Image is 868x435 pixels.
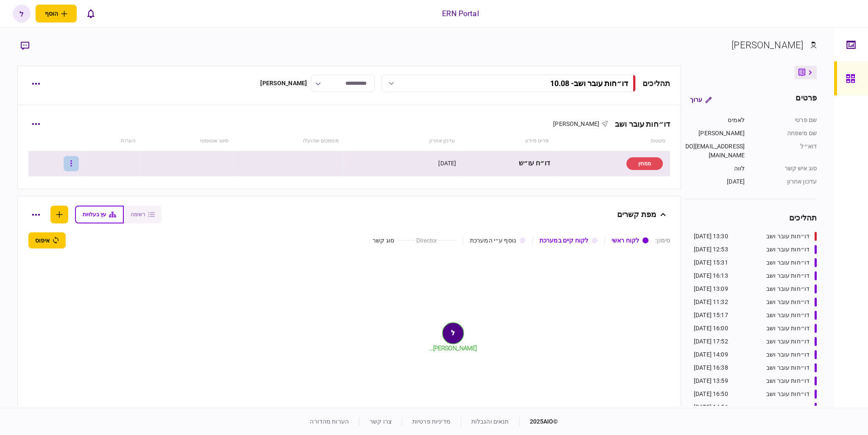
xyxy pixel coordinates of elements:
button: עץ בעלויות [75,206,124,223]
a: דו״חות עובר ושב17:52 [DATE] [694,337,817,346]
div: דו״חות עובר ושב [608,120,670,128]
th: פריט מידע [459,131,554,151]
div: דו״חות עובר ושב [766,376,810,385]
div: ERN Portal [442,8,479,19]
div: דו״ח עו״ש [462,154,550,173]
div: סימון : [655,236,670,245]
a: תנאים והגבלות [471,418,509,425]
div: שם פרטי [753,116,817,125]
a: דו״חות עובר ושב15:31 [DATE] [694,258,817,267]
div: 13:09 [DATE] [694,284,728,293]
div: דו״חות עובר ושב [766,271,810,280]
text: ל [451,329,455,336]
div: דו״חות עובר ושב [766,403,810,412]
div: תהליכים [643,78,670,89]
div: 16:50 [DATE] [694,390,728,399]
span: רשימה [131,212,145,217]
div: שם משפחה [753,129,817,138]
th: מסמכים שהועלו [233,131,342,151]
div: דו״חות עובר ושב [766,258,810,267]
div: פרטים [796,92,817,107]
div: עדכון אחרון [753,177,817,186]
a: דו״חות עובר ושב16:50 [DATE] [694,390,817,399]
div: 11:32 [DATE] [694,298,728,307]
div: סוג קשר [373,236,394,245]
a: מדיניות פרטיות [412,418,451,425]
th: עדכון אחרון [343,131,459,151]
span: [PERSON_NAME] [553,120,599,127]
div: לקוח ראשי [612,236,639,245]
button: איפוס [28,232,66,248]
a: צרו קשר [370,418,392,425]
button: פתח תפריט להוספת לקוח [36,5,77,22]
div: 12:53 [DATE] [694,245,728,254]
div: [DATE] [438,159,456,167]
a: דו״חות עובר ושב16:38 [DATE] [694,363,817,372]
button: ל [13,5,31,22]
div: 16:13 [DATE] [694,271,728,280]
a: דו״חות עובר ושב12:53 [DATE] [694,245,817,254]
div: 15:31 [DATE] [694,258,728,267]
button: רשימה [124,206,161,223]
div: דו״חות עובר ושב [766,324,810,333]
div: [PERSON_NAME] [260,79,307,88]
div: סוג איש קשר [753,164,817,173]
a: דו״חות עובר ושב16:13 [DATE] [694,271,817,280]
div: [EMAIL_ADDRESS][DOMAIN_NAME] [683,142,745,160]
div: [PERSON_NAME] [683,129,745,138]
div: דו״חות עובר ושב [766,298,810,307]
div: לקוח קיים במערכת [540,236,588,245]
div: נוסף ע״י המערכת [470,236,516,245]
div: 13:59 [DATE] [694,376,728,385]
th: הערות [82,131,140,151]
span: עץ בעלויות [83,212,106,217]
a: דו״חות עובר ושב14:09 [DATE] [694,350,817,359]
div: דו״חות עובר ושב - 10.08 [550,79,628,88]
a: דו״חות עובר ושב15:17 [DATE] [694,311,817,320]
div: לאמיס [683,116,745,125]
div: © 2025 AIO [519,417,558,426]
div: 16:38 [DATE] [694,363,728,372]
button: דו״חות עובר ושב- 10.08 [381,75,636,92]
a: דו״חות עובר ושב13:59 [DATE] [694,376,817,385]
a: דו״חות עובר ושב11:32 [DATE] [694,298,817,307]
div: 13:30 [DATE] [694,232,728,241]
div: דו״חות עובר ושב [766,245,810,254]
div: דו״חות עובר ושב [766,284,810,293]
th: סיווג אוטומטי [140,131,233,151]
div: דו״חות עובר ושב [766,337,810,346]
div: [PERSON_NAME] [732,38,803,52]
a: הערות מהדורה [310,418,349,425]
div: 14:09 [DATE] [694,350,728,359]
div: דו״חות עובר ושב [766,350,810,359]
div: דו״חות עובר ושב [766,390,810,399]
div: 15:17 [DATE] [694,311,728,320]
div: דו״חות עובר ושב [766,232,810,241]
div: מפת קשרים [617,206,656,223]
div: 16:00 [DATE] [694,324,728,333]
div: 17:52 [DATE] [694,337,728,346]
div: [DATE] [683,177,745,186]
div: דוא״ל [753,142,817,160]
div: 14:56 [DATE] [694,403,728,412]
button: פתח רשימת התראות [82,5,100,22]
div: תהליכים [683,212,817,223]
div: דו״חות עובר ושב [766,363,810,372]
a: דו״חות עובר ושב13:09 [DATE] [694,284,817,293]
div: ממתין [626,157,663,170]
div: לווה [683,164,745,173]
div: דו״חות עובר ושב [766,311,810,320]
a: דו״חות עובר ושב14:56 [DATE] [694,403,817,412]
a: דו״חות עובר ושב16:00 [DATE] [694,324,817,333]
tspan: [PERSON_NAME]... [429,345,477,351]
a: דו״חות עובר ושב13:30 [DATE] [694,232,817,241]
button: ערוך [683,92,718,107]
th: סטטוס [553,131,670,151]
